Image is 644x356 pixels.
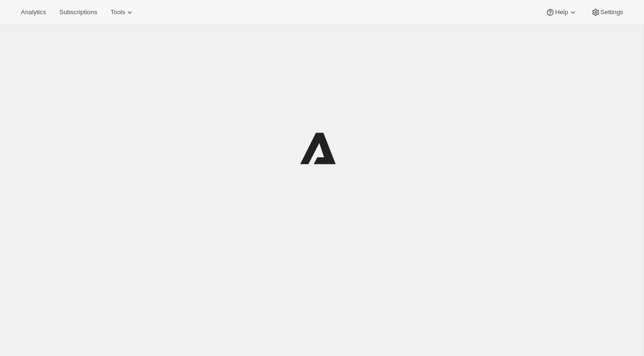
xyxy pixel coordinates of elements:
[105,6,140,19] button: Tools
[59,9,97,16] span: Subscriptions
[110,9,125,16] span: Tools
[15,6,52,19] button: Analytics
[540,6,583,19] button: Help
[555,9,568,16] span: Help
[600,9,623,16] span: Settings
[585,6,629,19] button: Settings
[54,6,103,19] button: Subscriptions
[21,9,46,16] span: Analytics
